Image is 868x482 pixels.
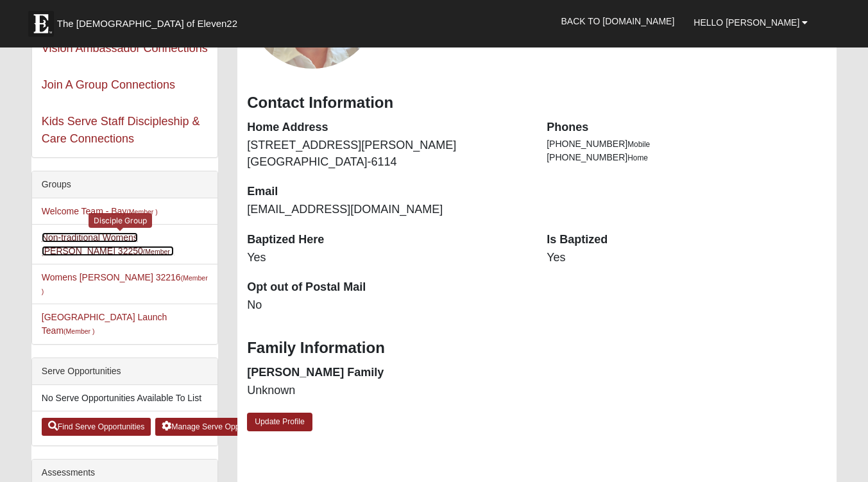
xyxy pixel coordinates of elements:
[22,4,278,37] a: The [DEMOGRAPHIC_DATA] of Eleven22
[42,42,208,55] a: Vision Ambassador Connections
[247,279,527,296] dt: Opt out of Postal Mail
[547,250,827,266] dd: Yes
[126,208,157,216] small: (Member )
[247,232,527,248] dt: Baptized Here
[547,151,827,164] li: [PHONE_NUMBER]
[28,11,54,37] img: Eleven22 logo
[247,137,527,170] dd: [STREET_ADDRESS][PERSON_NAME] [GEOGRAPHIC_DATA]-6114
[155,418,278,436] a: Manage Serve Opportunities
[247,184,527,200] dt: Email
[627,153,648,162] span: Home
[247,383,527,399] dd: Unknown
[42,312,167,336] a: [GEOGRAPHIC_DATA] Launch Team(Member )
[684,6,817,39] a: Hello [PERSON_NAME]
[627,140,650,149] span: Mobile
[32,171,217,198] div: Groups
[42,272,208,296] a: Womens [PERSON_NAME] 32216(Member )
[247,250,527,266] dd: Yes
[694,17,799,28] span: Hello [PERSON_NAME]
[32,385,217,411] li: No Serve Opportunities Available To List
[247,202,527,218] dd: [EMAIL_ADDRESS][DOMAIN_NAME]
[42,232,174,256] a: Non-traditional Womens [PERSON_NAME] 32250(Member )
[547,119,827,136] dt: Phones
[64,327,94,335] small: (Member )
[247,339,827,357] h3: Family Information
[547,232,827,248] dt: Is Baptized
[57,17,237,30] span: The [DEMOGRAPHIC_DATA] of Eleven22
[42,418,151,436] a: Find Serve Opportunities
[89,213,152,228] div: Disciple Group
[547,137,827,151] li: [PHONE_NUMBER]
[247,297,527,314] dd: No
[32,358,217,385] div: Serve Opportunities
[247,365,527,381] dt: [PERSON_NAME] Family
[42,115,200,145] a: Kids Serve Staff Discipleship & Care Connections
[247,94,827,112] h3: Contact Information
[42,206,158,216] a: Welcome Team - Bay(Member )
[42,78,175,91] a: Join A Group Connections
[247,413,312,431] a: Update Profile
[247,119,527,136] dt: Home Address
[42,274,208,295] small: (Member )
[143,248,174,255] small: (Member )
[551,5,684,37] a: Back to [DOMAIN_NAME]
